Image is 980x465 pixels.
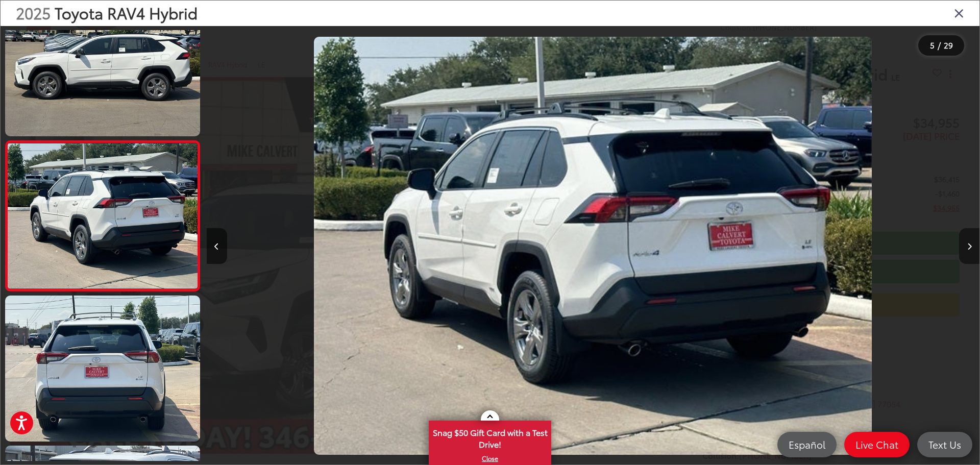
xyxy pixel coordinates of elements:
[6,143,199,288] img: 2025 Toyota RAV4 Hybrid LE
[850,438,903,451] span: Live Chat
[430,422,550,453] span: Snag $50 Gift Card with a Test Drive!
[777,432,837,457] a: Español
[783,438,830,451] span: Español
[930,39,935,51] span: 5
[844,432,910,457] a: Live Chat
[207,228,227,264] button: Previous image
[923,438,966,451] span: Text Us
[206,37,979,455] div: 2025 Toyota RAV4 Hybrid LE 4
[954,6,964,19] i: Close gallery
[937,42,942,49] span: /
[16,2,51,23] span: 2025
[3,294,202,443] img: 2025 Toyota RAV4 Hybrid LE
[959,228,979,264] button: Next image
[917,432,972,457] a: Text Us
[944,39,953,51] span: 29
[55,2,198,23] span: Toyota RAV4 Hybrid
[314,37,872,455] img: 2025 Toyota RAV4 Hybrid LE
